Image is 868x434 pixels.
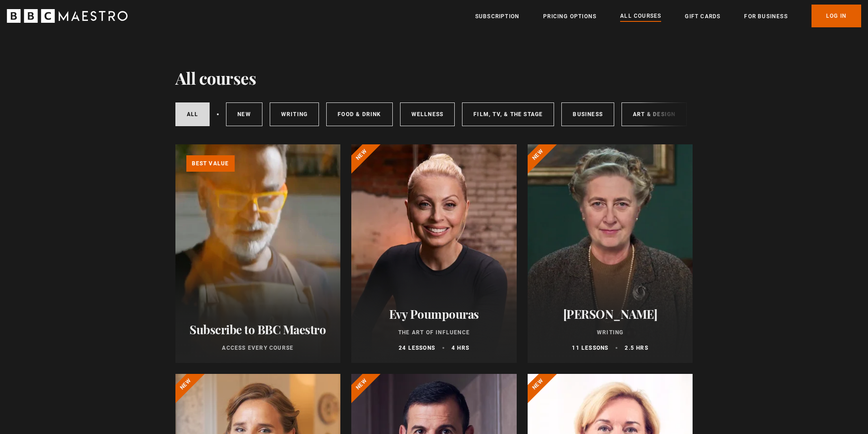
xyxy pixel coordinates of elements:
a: Gift Cards [685,12,720,21]
a: Writing [270,102,319,126]
a: New [226,102,262,126]
a: All Courses [620,11,661,21]
a: For business [744,12,787,21]
p: Writing [539,328,682,337]
a: Art & Design [621,102,687,126]
h2: Evy Poumpouras [362,307,506,321]
p: 24 lessons [399,344,435,352]
h2: [PERSON_NAME] [539,307,682,321]
a: Business [561,102,614,126]
a: All [175,102,210,126]
a: Film, TV, & The Stage [462,102,554,126]
a: Food & Drink [326,102,392,126]
a: Subscription [475,12,519,21]
a: Evy Poumpouras The Art of Influence 24 lessons 4 hrs New [351,144,517,363]
p: 2.5 hrs [625,344,648,352]
h1: All courses [175,68,257,87]
a: Wellness [400,102,455,126]
svg: BBC Maestro [7,9,128,23]
a: [PERSON_NAME] Writing 11 lessons 2.5 hrs New [528,144,693,363]
nav: Primary [475,5,861,27]
p: 4 hrs [452,344,469,352]
a: Log In [812,5,861,27]
a: Pricing Options [543,12,596,21]
p: Best value [186,155,235,172]
p: 11 lessons [572,344,608,352]
p: The Art of Influence [362,328,506,337]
